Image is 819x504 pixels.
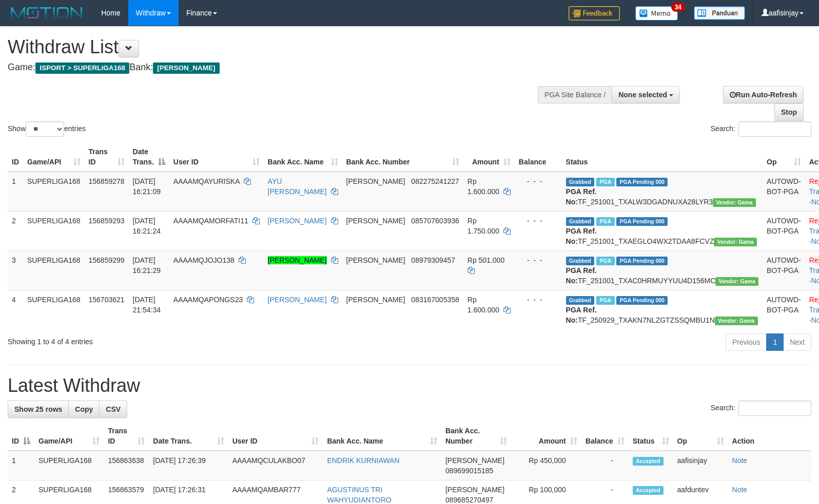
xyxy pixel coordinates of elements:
th: Game/API: activate to sort column ascending [23,142,85,172]
th: Trans ID: activate to sort column ascending [85,142,129,172]
img: panduan.png [694,6,745,20]
th: Action [728,422,811,451]
span: PGA Pending [616,217,668,226]
td: TF_251001_TXALW3DGADNUXA28LYR3 [562,172,763,212]
a: 1 [766,333,784,351]
a: Run Auto-Refresh [723,86,804,103]
th: Op: activate to sort column ascending [763,142,805,172]
span: AAAAMQAPONGS23 [173,296,243,304]
a: Show 25 rows [8,401,69,418]
td: 156863638 [104,451,149,480]
h1: Withdraw List [8,37,536,57]
span: AAAAMQAYURISKA [173,177,240,185]
td: AAAAMQCULAKBO07 [228,451,323,480]
td: [DATE] 17:26:39 [149,451,228,480]
td: 1 [8,451,34,480]
div: - - - [519,295,558,305]
div: - - - [519,216,558,226]
a: Next [783,333,811,351]
span: 34 [671,3,685,12]
a: [PERSON_NAME] [268,296,327,304]
td: AUTOWD-BOT-PGA [763,290,805,329]
span: PGA Pending [616,257,668,265]
span: [PERSON_NAME] [346,256,405,264]
span: Rp 1.600.000 [467,177,499,196]
span: Vendor URL: https://trx31.1velocity.biz [715,317,758,325]
th: Status [562,142,763,172]
span: [DATE] 16:21:09 [133,177,161,196]
span: ISPORT > SUPERLIGA168 [35,62,129,74]
th: Game/API: activate to sort column ascending [34,422,104,451]
span: [PERSON_NAME] [445,456,504,465]
td: 3 [8,250,23,290]
th: Bank Acc. Number: activate to sort column ascending [342,142,463,172]
span: Marked by aafheankoy [596,257,614,265]
th: Balance: activate to sort column ascending [581,422,629,451]
td: AUTOWD-BOT-PGA [763,211,805,250]
a: AYU [PERSON_NAME] [268,177,327,196]
label: Search: [711,401,811,416]
h1: Latest Withdraw [8,375,811,396]
td: 2 [8,211,23,250]
th: Bank Acc. Number: activate to sort column ascending [441,422,511,451]
div: PGA Site Balance / [538,86,612,103]
th: Amount: activate to sort column ascending [463,142,515,172]
a: AGUSTINUS TRI WAHYUDIANTORO [327,486,391,504]
label: Show entries [8,121,86,137]
th: Date Trans.: activate to sort column ascending [149,422,228,451]
span: Show 25 rows [14,405,62,413]
span: 156859278 [89,177,125,185]
span: Copy 08979309457 to clipboard [411,256,455,264]
a: [PERSON_NAME] [268,217,327,225]
span: [PERSON_NAME] [445,486,504,494]
th: Bank Acc. Name: activate to sort column ascending [323,422,441,451]
img: MOTION_logo.png [8,5,86,20]
span: [DATE] 16:21:24 [133,217,161,235]
img: Feedback.jpg [569,6,620,20]
th: ID: activate to sort column descending [8,422,34,451]
span: [PERSON_NAME] [346,177,405,185]
span: Marked by aafheankoy [596,178,614,186]
td: aafisinjay [673,451,728,480]
span: Vendor URL: https://trx31.1velocity.biz [715,277,758,286]
span: Copy [75,405,93,413]
b: PGA Ref. No: [566,227,597,245]
div: - - - [519,255,558,265]
td: TF_250929_TXAKN7NLZGTZSSQMBU1N [562,290,763,329]
td: SUPERLIGA168 [23,250,85,290]
input: Search: [738,121,811,137]
a: CSV [99,401,127,418]
a: Previous [726,333,767,351]
span: Grabbed [566,296,595,305]
td: TF_251001_TXAC0HRMUYYUU4D156MC [562,250,763,290]
th: User ID: activate to sort column ascending [228,422,323,451]
td: - [581,451,629,480]
a: Copy [68,401,100,418]
th: User ID: activate to sort column ascending [169,142,264,172]
td: 4 [8,290,23,329]
div: - - - [519,176,558,186]
a: Note [732,456,748,465]
span: Accepted [633,457,664,466]
span: Grabbed [566,257,595,265]
th: Bank Acc. Name: activate to sort column ascending [264,142,342,172]
span: Copy 085707603936 to clipboard [411,217,459,225]
span: Copy 083167005358 to clipboard [411,296,459,304]
span: Copy 089685270497 to clipboard [445,496,493,504]
td: SUPERLIGA168 [23,172,85,212]
th: Trans ID: activate to sort column ascending [104,422,149,451]
td: SUPERLIGA168 [34,451,104,480]
span: [PERSON_NAME] [346,217,405,225]
span: Rp 1.600.000 [467,296,499,314]
span: Rp 501.000 [467,256,504,264]
span: AAAAMQAMORFATI11 [173,217,248,225]
a: Stop [774,103,804,121]
th: Date Trans.: activate to sort column descending [129,142,169,172]
th: Op: activate to sort column ascending [673,422,728,451]
td: SUPERLIGA168 [23,290,85,329]
b: PGA Ref. No: [566,306,597,324]
th: ID [8,142,23,172]
span: 156703621 [89,296,125,304]
b: PGA Ref. No: [566,266,597,285]
span: CSV [106,405,121,413]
